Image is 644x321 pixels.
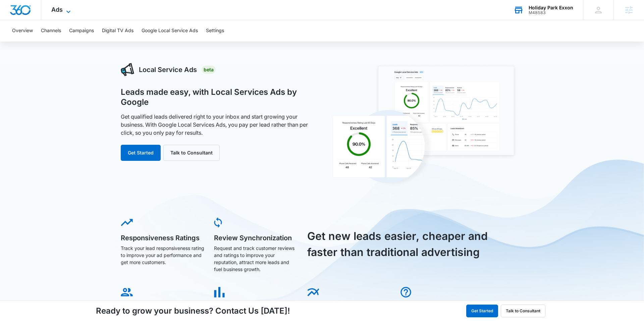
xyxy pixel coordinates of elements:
[121,235,205,241] h5: Responsiveness Ratings
[12,20,33,42] button: Overview
[121,145,161,161] button: Get Started
[529,10,573,15] div: account id
[18,39,23,44] img: tab_domain_overview_orange.svg
[74,40,113,44] div: Keywords by Traffic
[163,145,220,161] button: Talk to Consultant
[529,5,573,10] div: account name
[121,245,205,266] p: Track your lead responsiveness rating to improve your ad performance and get more customers.
[214,235,298,241] h5: Review Synchronization
[307,228,496,260] h3: Get new leads easier, cheaper and faster than traditional advertising
[25,40,60,44] div: Domain Overview
[102,20,133,42] button: Digital TV Ads
[121,113,315,137] p: Get qualified leads delivered right to your inbox and start growing your business. With Google Lo...
[202,66,216,74] div: Beta
[11,17,16,23] img: website_grey.svg
[17,17,74,23] div: Domain: [DOMAIN_NAME]
[206,20,224,42] button: Settings
[51,6,63,13] span: Ads
[19,11,33,16] div: v 4.0.25
[41,20,61,42] button: Channels
[142,20,198,42] button: Google Local Service Ads
[67,39,72,44] img: tab_keywords_by_traffic_grey.svg
[466,305,498,317] button: Get Started
[501,305,545,317] button: Talk to Consultant
[214,245,298,273] p: Request and track customer reviews and ratings to improve your reputation, attract more leads and...
[11,11,16,16] img: logo_orange.svg
[69,20,94,42] button: Campaigns
[96,305,290,317] h4: Ready to grow your business? Contact Us [DATE]!
[121,87,315,107] h1: Leads made easy, with Local Services Ads by Google
[139,65,197,75] h3: Local Service Ads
